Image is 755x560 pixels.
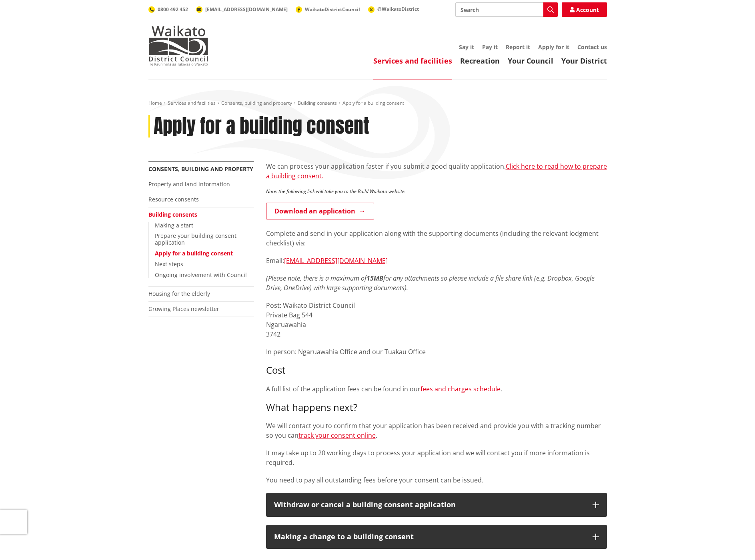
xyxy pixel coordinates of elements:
a: Services and facilities [168,100,216,106]
a: Property and land information [148,180,230,188]
a: Report it [506,43,530,51]
p: Email: [266,256,607,265]
a: Building consents [148,211,197,218]
p: We can process your application faster if you submit a good quality application. [266,161,607,181]
span: Apply for a building consent [342,100,404,106]
h3: What happens next? [266,402,607,413]
span: @WaikatoDistrict [377,6,419,12]
a: Account [562,2,607,17]
a: [EMAIL_ADDRESS][DOMAIN_NAME] [196,6,288,13]
a: [EMAIL_ADDRESS][DOMAIN_NAME] [284,256,388,265]
a: Download an application [266,203,374,219]
a: Recreation [460,56,500,66]
a: Say it [459,43,474,51]
span: [EMAIL_ADDRESS][DOMAIN_NAME] [205,6,288,13]
a: Making a start [155,221,193,229]
img: Waikato District Council - Te Kaunihera aa Takiwaa o Waikato [148,26,208,66]
a: Click here to read how to prepare a building consent. [266,162,607,180]
a: Consents, building and property [221,100,292,106]
a: Prepare your building consent application [155,232,236,246]
a: Home [148,100,162,106]
a: Your Council [508,56,553,66]
em: (Please note, there is a maximum of for any attachments so please include a file share link (e.g.... [266,274,595,292]
h3: Cost [266,365,607,376]
a: Growing Places newsletter [148,305,219,313]
a: Resource consents [148,195,199,203]
a: Building consents [298,100,337,106]
strong: 15MB [366,274,383,283]
a: 0800 492 452 [148,6,188,13]
a: Your District [561,56,607,66]
button: Making a change to a building consent [266,525,607,549]
a: Contact us [577,43,607,51]
h1: Apply for a building consent [154,115,369,138]
a: fees and charges schedule [421,385,501,393]
input: Search input [455,2,558,17]
div: Withdraw or cancel a building consent application [274,501,585,509]
p: Complete and send in your application along with the supporting documents (including the relevant... [266,229,607,248]
span: WaikatoDistrictCouncil [305,6,360,13]
p: In person: Ngaruawahia Office and our Tuakau Office [266,347,607,357]
p: Post: Waikato District Council Private Bag 544 Ngaruawahia 3742 [266,301,607,339]
button: Withdraw or cancel a building consent application [266,493,607,517]
a: Pay it [482,43,498,51]
div: Making a change to a building consent [274,533,585,541]
em: Note: the following link will take you to the Build Waikato website. [266,188,406,195]
a: Ongoing involvement with Council [155,271,247,279]
a: Consents, building and property [148,165,253,173]
p: A full list of the application fees can be found in our . [266,384,607,394]
a: Services and facilities [373,56,452,66]
a: @WaikatoDistrict [368,6,419,12]
p: It may take up to 20 working days to process your application and we will contact you if more inf... [266,448,607,467]
a: WaikatoDistrictCouncil [296,6,360,13]
p: You need to pay all outstanding fees before your consent can be issued. [266,475,607,485]
a: track your consent online [298,431,376,440]
a: Next steps [155,260,183,268]
a: Apply for it [538,43,569,51]
span: 0800 492 452 [158,6,188,13]
a: Housing for the elderly [148,290,210,297]
nav: breadcrumb [148,100,607,107]
p: We will contact you to confirm that your application has been received and provide you with a tra... [266,421,607,440]
a: Apply for a building consent [155,249,233,257]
